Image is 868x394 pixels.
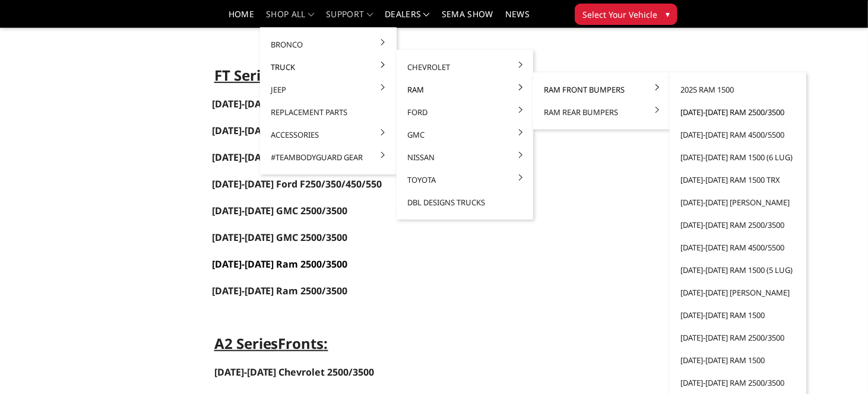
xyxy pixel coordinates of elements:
a: Dealers [385,10,430,27]
a: shop all [266,10,314,27]
a: Support [326,10,373,27]
a: [DATE]-[DATE] Ram 2500/3500 [674,371,802,394]
a: Toyota [401,169,528,191]
a: Jeep [265,78,392,101]
a: [DATE]-[DATE] Ford F250/350/450/550 [212,177,382,190]
a: [DATE]-[DATE] Ram 1500 TRX [212,16,343,29]
span: ▾ [666,8,670,20]
a: SEMA Show [442,10,493,27]
button: Select Your Vehicle [575,4,677,25]
iframe: Chat Widget [809,337,868,394]
a: Ram Rear Bumpers [538,101,665,123]
a: News [505,10,530,27]
a: [DATE]-[DATE] Chevrolet 2500/3500 [212,97,372,110]
a: 2025 Ram 1500 [674,78,802,101]
a: Chevrolet [401,56,528,78]
a: [DATE]-[DATE] GMC 2500/3500 [212,231,348,244]
a: [DATE]-[DATE] Chevrolet 2500/3500 [214,366,375,379]
a: [DATE]-[DATE] Ram 1500 (5 lug) [674,259,802,281]
a: [DATE]-[DATE] Ram 4500/5500 [674,123,802,146]
a: [DATE]-[DATE] Chevrolet 2500/3500 [212,124,372,137]
a: Nissan [401,146,528,169]
a: Ram [401,78,528,101]
a: [DATE]-[DATE] Ram 1500 (6 lug) [674,146,802,169]
a: GMC [401,123,528,146]
a: [DATE]-[DATE] Ram 2500/3500 [674,214,802,236]
strong: A2 Series : [214,333,328,353]
a: DBL Designs Trucks [401,191,528,214]
span: [DATE]-[DATE] Ram 2500/3500 [212,284,348,297]
a: [DATE]-[DATE] Ram 4500/5500 [674,236,802,259]
span: (non-winch) [212,16,398,29]
a: Replacement Parts [265,101,392,123]
a: Truck [265,56,392,78]
a: Bronco [265,33,392,56]
a: [DATE]-[DATE] Ram 1500 TRX [674,169,802,191]
a: Ram Front Bumpers [538,78,665,101]
a: [DATE]-[DATE] Ford F250/350/450/550 [212,151,382,164]
a: [DATE]-[DATE] Ram 2500/3500 [212,285,348,297]
a: [DATE]-[DATE] Ram 2500/3500 [674,101,802,123]
a: #TeamBodyguard Gear [265,146,392,169]
strong: Fronts [278,333,324,353]
a: [DATE]-[DATE] [PERSON_NAME] [674,281,802,304]
strong: FT Series Fronts: [214,65,330,85]
a: [DATE]-[DATE] [PERSON_NAME] [674,191,802,214]
a: Accessories [265,123,392,146]
a: [DATE]-[DATE] Ram 1500 [674,349,802,371]
a: Ford [401,101,528,123]
span: Select Your Vehicle [582,8,657,21]
a: [DATE]-[DATE] GMC 2500/3500 [212,204,348,217]
a: Home [229,10,254,27]
a: [DATE]-[DATE] Ram 2500/3500 [674,326,802,349]
a: [DATE]-[DATE] Ram 2500/3500 [212,258,348,271]
a: [DATE]-[DATE] Ram 1500 [674,304,802,326]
